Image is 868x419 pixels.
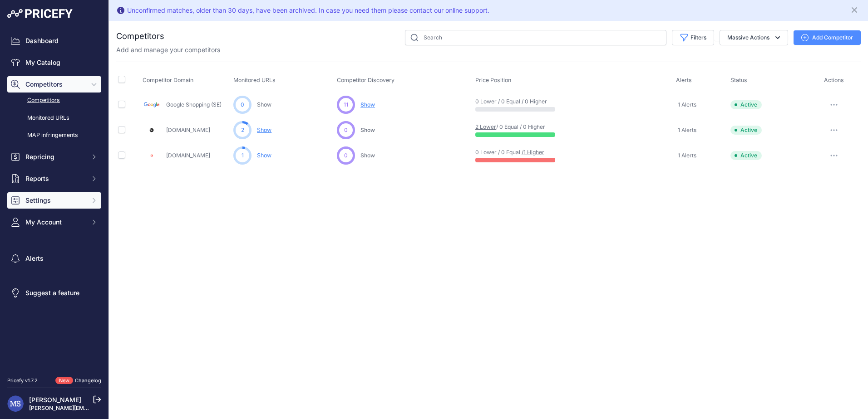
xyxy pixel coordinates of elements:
[678,127,696,134] span: 1 Alerts
[7,9,73,18] img: Pricefy Logo
[7,192,101,209] button: Settings
[676,77,692,83] span: Alerts
[344,126,348,134] span: 0
[405,30,666,45] input: Search
[730,126,762,135] span: Active
[75,377,101,384] a: Changelog
[25,196,85,205] span: Settings
[7,214,101,230] button: My Account
[257,127,271,133] a: Show
[127,6,489,15] div: Unconfirmed matches, older than 30 days, have been archived. In case you need them please contact...
[7,33,101,366] nav: Sidebar
[730,100,762,109] span: Active
[850,4,861,15] button: Close
[672,30,714,45] button: Filters
[344,101,348,109] span: 11
[242,151,244,160] span: 1
[166,127,210,133] a: [DOMAIN_NAME]
[794,30,861,45] button: Add Competitor
[360,152,375,159] span: Show
[475,98,533,105] p: 0 Lower / 0 Equal / 0 Higher
[360,101,375,108] span: Show
[475,149,533,156] p: 0 Lower / 0 Equal /
[7,93,101,108] a: Competitors
[257,152,271,159] a: Show
[116,30,164,43] h2: Competitors
[166,152,210,159] a: [DOMAIN_NAME]
[233,77,276,83] span: Monitored URLs
[360,127,375,133] span: Show
[29,404,214,411] a: [PERSON_NAME][EMAIL_ADDRESS][PERSON_NAME][DOMAIN_NAME]
[7,171,101,187] button: Reports
[166,101,222,108] a: Google Shopping (SE)
[344,151,348,160] span: 0
[475,123,496,130] a: 2 Lower
[7,76,101,93] button: Competitors
[523,149,544,156] a: 1 Higher
[730,77,747,83] span: Status
[7,285,101,301] a: Suggest a feature
[7,33,101,49] a: Dashboard
[678,101,696,108] span: 1 Alerts
[475,77,511,83] span: Price Position
[25,218,85,227] span: My Account
[116,45,220,54] p: Add and manage your competitors
[475,123,533,131] p: / 0 Equal / 0 Higher
[7,377,38,385] div: Pricefy v1.7.2
[676,100,696,109] a: 1 Alerts
[241,126,244,134] span: 2
[337,77,395,83] span: Competitor Discovery
[7,110,101,126] a: Monitored URLs
[143,77,193,83] span: Competitor Domain
[25,174,85,183] span: Reports
[824,77,844,83] span: Actions
[7,54,101,71] a: My Catalog
[676,151,696,160] a: 1 Alerts
[29,396,81,404] a: [PERSON_NAME]
[676,126,696,135] a: 1 Alerts
[257,101,271,108] a: Show
[7,250,101,267] a: Alerts
[730,151,762,160] span: Active
[241,101,244,109] span: 0
[7,127,101,143] a: MAP infringements
[678,152,696,159] span: 1 Alerts
[25,152,85,161] span: Repricing
[55,377,73,385] span: New
[720,30,788,45] button: Massive Actions
[7,149,101,165] button: Repricing
[25,80,85,89] span: Competitors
